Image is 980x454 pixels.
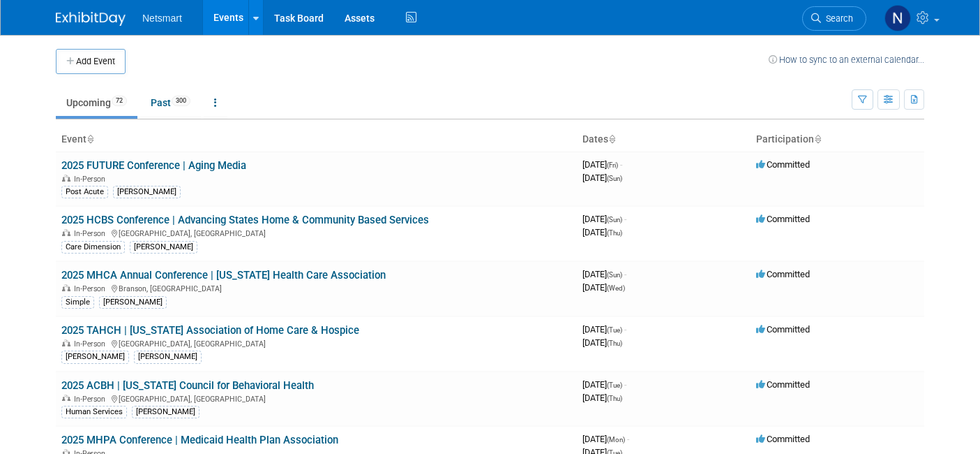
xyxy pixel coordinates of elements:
div: [GEOGRAPHIC_DATA], [GEOGRAPHIC_DATA] [61,393,571,404]
div: [GEOGRAPHIC_DATA], [GEOGRAPHIC_DATA] [61,227,571,238]
span: [DATE] [582,282,625,293]
span: Netsmart [142,13,182,24]
span: (Thu) [607,229,622,237]
img: Nina Finn [884,5,911,31]
a: 2025 FUTURE Conference | Aging Media [61,159,246,172]
img: In-Person Event [62,284,70,291]
span: [DATE] [582,227,622,237]
span: (Wed) [607,284,625,292]
button: Add Event [56,49,126,74]
span: Committed [756,159,810,170]
span: - [624,214,626,224]
span: (Sun) [607,271,622,279]
span: [DATE] [582,337,622,348]
span: (Sun) [607,216,622,224]
span: (Mon) [607,436,625,444]
a: 2025 ACBH | [US_STATE] Council for Behavioral Health [61,379,314,392]
span: (Thu) [607,395,622,402]
a: 2025 HCBS Conference | Advancing States Home & Community Based Services [61,214,429,226]
span: Committed [756,324,810,335]
span: (Tue) [607,381,622,389]
span: [DATE] [582,214,626,224]
span: Committed [756,214,810,224]
span: In-Person [74,175,110,184]
span: (Tue) [607,326,622,334]
span: [DATE] [582,173,622,183]
div: Simple [61,296,94,309]
div: [PERSON_NAME] [99,296,167,309]
div: [PERSON_NAME] [134,351,202,363]
span: - [624,324,626,335]
span: Search [821,13,853,24]
span: [DATE] [582,324,626,335]
span: In-Person [74,395,110,404]
span: Committed [756,434,810,444]
span: (Fri) [607,161,618,169]
a: 2025 MHPA Conference | Medicaid Health Plan Association [61,434,338,446]
img: In-Person Event [62,395,70,402]
span: 300 [172,96,190,106]
img: In-Person Event [62,339,70,346]
img: In-Person Event [62,175,70,182]
img: ExhibitDay [56,12,126,26]
a: How to sync to an external calendar... [769,54,924,65]
span: [DATE] [582,159,622,170]
span: 72 [112,96,127,106]
div: [PERSON_NAME] [130,241,197,254]
span: In-Person [74,284,110,293]
div: [GEOGRAPHIC_DATA], [GEOGRAPHIC_DATA] [61,337,571,349]
th: Event [56,128,577,152]
a: 2025 TAHCH | [US_STATE] Association of Home Care & Hospice [61,324,359,337]
div: Human Services [61,406,127,418]
a: Sort by Event Name [86,133,93,145]
th: Participation [751,128,924,152]
th: Dates [577,128,751,152]
a: Upcoming72 [56,89,137,116]
span: - [627,434,629,444]
span: [DATE] [582,269,626,279]
span: Committed [756,379,810,390]
div: Care Dimension [61,241,125,254]
span: - [624,379,626,390]
div: Branson, [GEOGRAPHIC_DATA] [61,282,571,293]
span: [DATE] [582,379,626,390]
a: Past300 [140,89,201,116]
span: In-Person [74,339,110,349]
span: - [624,269,626,279]
span: - [620,159,622,170]
a: 2025 MHCA Annual Conference | [US_STATE] Health Care Association [61,269,386,281]
span: [DATE] [582,393,622,403]
img: In-Person Event [62,229,70,236]
div: Post Acute [61,186,108,198]
div: [PERSON_NAME] [113,186,181,198]
span: In-Person [74,229,110,238]
a: Sort by Start Date [608,133,615,145]
div: [PERSON_NAME] [132,406,199,418]
a: Sort by Participation Type [814,133,821,145]
div: [PERSON_NAME] [61,351,129,363]
a: Search [802,6,866,31]
span: [DATE] [582,434,629,444]
span: Committed [756,269,810,279]
span: (Thu) [607,339,622,347]
span: (Sun) [607,175,622,182]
